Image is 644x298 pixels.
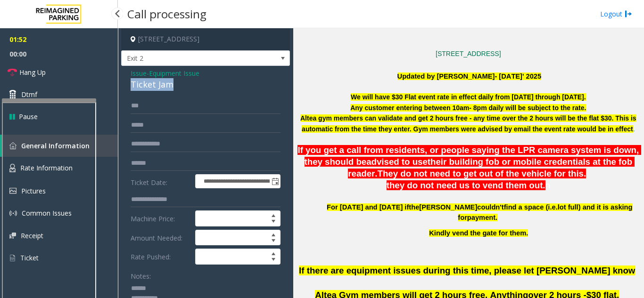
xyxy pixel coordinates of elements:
[348,157,635,178] span: their building fob or mobile credentials at the fob reader
[128,210,193,226] label: Machine Price:
[375,169,377,178] span: .
[299,266,635,275] span: If there are equipment issues during this time, please let [PERSON_NAME] know
[429,229,528,237] span: Kindly vend the gate for them.
[270,175,280,188] span: Toggle popup
[267,249,280,257] span: Increase value
[297,113,640,134] p: .
[267,238,280,245] span: Decrease value
[121,28,290,50] h4: [STREET_ADDRESS]
[504,203,548,211] span: find a space (
[19,67,46,77] span: Hang Up
[477,203,504,211] span: couldn't
[548,203,557,211] span: i.e.
[21,89,37,99] span: Dtmf
[123,2,211,25] h3: Call processing
[387,180,545,190] span: they do not need us to vend them out.
[300,114,636,132] font: Altea gym members can validate and get 2 hours free - any time over the 2 hours will be the flat ...
[267,211,280,218] span: Increase value
[267,218,280,226] span: Decrease value
[267,230,280,238] span: Increase value
[366,157,428,167] span: advised to use
[131,78,281,91] div: Ticket Jam
[458,203,632,221] span: lot full) and it is asking for
[378,169,586,178] span: They do not need to get out of the vehicle for this.
[131,268,151,281] label: Notes:
[131,68,147,78] span: Issue
[297,145,641,167] span: If you get a call from residents, or people saying the LPR camera system is down, they should be
[545,180,550,190] span: n
[409,203,419,211] span: the
[128,230,193,246] label: Amount Needed:
[128,249,193,265] label: Rate Pushed:
[467,214,497,221] span: payment.
[625,9,632,19] img: logout
[436,50,501,57] a: [STREET_ADDRESS]
[147,69,199,78] span: -
[327,203,409,211] span: For [DATE] and [DATE] if
[397,72,542,80] b: Updated by [PERSON_NAME]- [DATE]' 2025
[128,174,193,188] label: Ticket Date:
[149,68,199,78] span: Equipment Issue
[350,104,586,112] font: Any customer entering between 10am- 8pm daily will be subject to the rate.
[267,257,280,264] span: Decrease value
[122,51,256,66] span: Exit 2
[419,203,477,211] span: [PERSON_NAME]
[600,9,632,19] a: Logout
[351,93,586,101] font: We will have $30 Flat event rate in effect daily from [DATE] through [DATE].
